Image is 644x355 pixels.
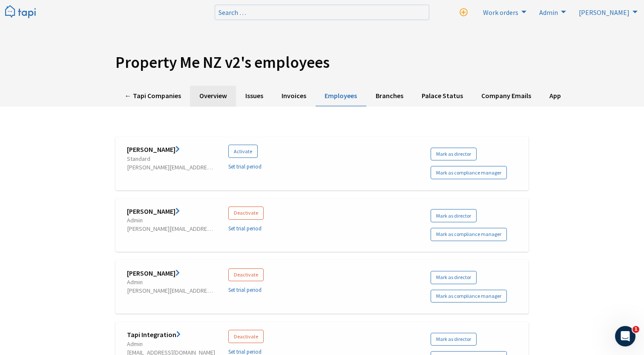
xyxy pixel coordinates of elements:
[574,5,640,19] a: [PERSON_NAME]
[483,8,518,17] span: Work orders
[190,86,236,107] a: Overview
[615,326,635,346] iframe: Intercom live chat
[540,86,570,107] a: App
[460,9,468,17] i: New work order
[228,145,258,158] button: Activate
[236,86,272,107] a: Issues
[472,86,540,107] a: Company Emails
[431,209,477,222] a: Mark as director
[431,228,507,241] a: Mark as compliance manager
[366,86,412,107] a: Branches
[228,268,264,282] button: Deactivate
[273,86,316,107] a: Invoices
[127,330,181,339] a: Tapi Integration
[228,163,262,170] a: Set trial period
[5,5,36,19] img: Tapi logo
[579,8,630,17] span: [PERSON_NAME]
[534,5,568,19] a: Admin
[431,333,477,346] a: Mark as director
[228,330,264,343] button: Deactivate
[632,326,639,333] span: 1
[228,207,264,220] button: Deactivate
[127,145,180,154] a: [PERSON_NAME]
[431,166,507,179] a: Mark as compliance manager
[431,290,507,303] a: Mark as compliance manager
[127,207,180,215] a: [PERSON_NAME]
[574,5,640,19] li: Dan
[218,8,246,17] span: Search …
[127,154,216,172] span: Standard [PERSON_NAME][EMAIL_ADDRESS][DOMAIN_NAME]
[127,216,216,233] span: Admin [PERSON_NAME][EMAIL_ADDRESS][DOMAIN_NAME]
[431,148,477,161] a: Mark as director
[115,86,190,107] a: ← Tapi Companies
[228,348,262,355] a: Set trial period
[412,86,472,107] a: Palace Status
[316,86,366,107] a: Employees
[127,269,180,277] a: [PERSON_NAME]
[478,5,529,19] a: Work orders
[228,286,262,293] a: Set trial period
[539,8,558,17] span: Admin
[431,271,477,284] a: Mark as director
[115,53,529,72] h1: Property Me NZ v2's employees
[127,278,216,295] span: Admin [PERSON_NAME][EMAIL_ADDRESS][DOMAIN_NAME]
[228,225,262,232] a: Set trial period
